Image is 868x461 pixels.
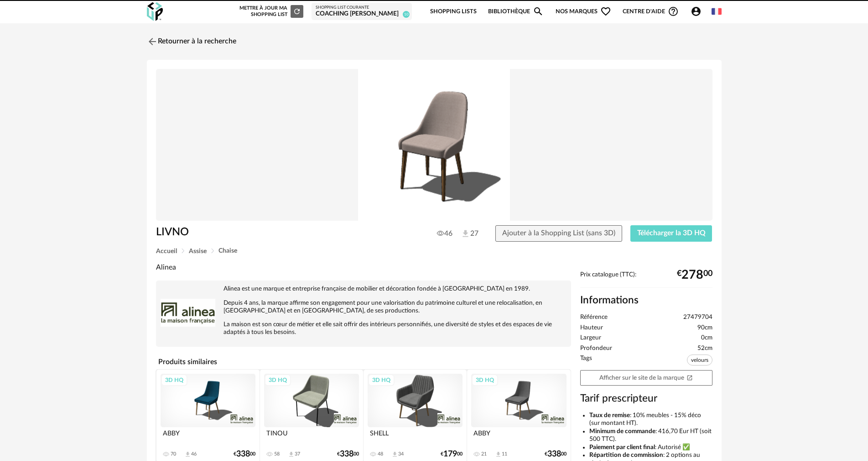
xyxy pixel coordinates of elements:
[697,344,712,353] span: 52cm
[691,6,702,17] span: Account Circle icon
[234,451,255,457] div: € 00
[403,11,410,18] span: 10
[681,271,703,279] span: 278
[161,374,187,386] div: 3D HQ
[589,428,655,435] b: Minimum de commande
[589,444,655,450] b: Paiement par client final
[378,451,383,457] div: 48
[156,355,571,369] h4: Produits similaires
[184,451,191,458] span: Download icon
[472,374,498,386] div: 3D HQ
[471,427,566,445] div: ABBY
[264,427,359,445] div: TINOU
[156,248,177,254] span: Accueil
[691,6,706,17] span: Account Circle icon
[161,299,567,315] p: Depuis 4 ans, la marque affirme son engagement pour une valorisation du patrimoine culturel et un...
[161,285,567,293] p: Alinea est une marque et entreprise française de mobilier et décoration fondée à [GEOGRAPHIC_DATA...
[502,229,615,237] span: Ajouter à la Shopping List (sans 3D)
[316,10,408,18] div: Coaching [PERSON_NAME]
[288,451,295,458] span: Download icon
[668,6,679,17] span: Help Circle Outline icon
[687,355,712,366] span: velours
[147,32,236,52] a: Retourner à la recherche
[580,344,612,353] span: Profondeur
[589,428,712,444] li: : 416,70 Eur HT (soit 500 TTC).
[580,370,712,386] a: Afficher sur le site de la marqueOpen In New icon
[437,229,452,238] span: 46
[340,451,353,457] span: 338
[637,229,706,237] span: Télécharger la 3D HQ
[156,248,712,254] div: Breadcrumb
[156,225,383,239] h1: LIVNO
[580,392,712,405] h3: Tarif prescripteur
[580,313,608,322] span: Référence
[443,451,457,457] span: 179
[430,1,477,22] a: Shopping Lists
[161,427,255,445] div: ABBY
[295,451,300,457] div: 37
[686,374,693,381] span: Open In New icon
[533,6,544,17] span: Magnify icon
[337,451,359,457] div: € 00
[580,334,601,342] span: Largeur
[697,324,712,332] span: 90cm
[701,334,712,342] span: 0cm
[481,451,487,457] div: 21
[600,6,611,17] span: Heart Outline icon
[547,451,561,457] span: 338
[623,6,679,17] span: Centre d'aideHelp Circle Outline icon
[461,229,470,238] img: Téléchargements
[589,412,712,428] li: : 10% meubles - 15% déco (sur montant HT).
[556,1,611,22] span: Nos marques
[589,452,663,458] b: Répartition de commission
[368,427,463,445] div: SHELL
[293,9,301,14] span: Refresh icon
[580,355,592,368] span: Tags
[712,6,722,16] img: fr
[316,5,408,11] div: Shopping List courante
[238,5,303,18] div: Mettre à jour ma Shopping List
[391,451,398,458] span: Download icon
[274,451,280,457] div: 58
[161,321,567,336] p: La maison est son cœur de métier et elle sait offrir des intérieurs personnifiés, une diversité d...
[189,248,207,254] span: Assise
[461,229,478,239] span: 27
[147,2,163,21] img: OXP
[236,451,250,457] span: 338
[161,285,215,340] img: brand logo
[147,36,158,47] img: svg+xml;base64,PHN2ZyB3aWR0aD0iMjQiIGhlaWdodD0iMjQiIHZpZXdCb3g9IjAgMCAyNCAyNCIgZmlsbD0ibm9uZSIgeG...
[398,451,404,457] div: 34
[495,451,502,458] span: Download icon
[316,5,408,18] a: Shopping List courante Coaching [PERSON_NAME] 10
[441,451,463,457] div: € 00
[580,294,712,307] h2: Informations
[495,225,622,242] button: Ajouter à la Shopping List (sans 3D)
[171,451,176,457] div: 70
[683,313,712,322] span: 27479704
[589,412,630,419] b: Taux de remise
[630,225,712,242] button: Télécharger la 3D HQ
[265,374,291,386] div: 3D HQ
[156,69,712,221] img: Product pack shot
[191,451,197,457] div: 46
[589,444,712,452] li: : Autorisé ✅
[156,263,571,272] div: Alinea
[677,271,712,279] div: € 00
[580,324,603,332] span: Hauteur
[545,451,567,457] div: € 00
[488,1,544,22] a: BibliothèqueMagnify icon
[368,374,395,386] div: 3D HQ
[218,248,237,254] span: Chaise
[502,451,507,457] div: 11
[580,271,712,288] div: Prix catalogue (TTC):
